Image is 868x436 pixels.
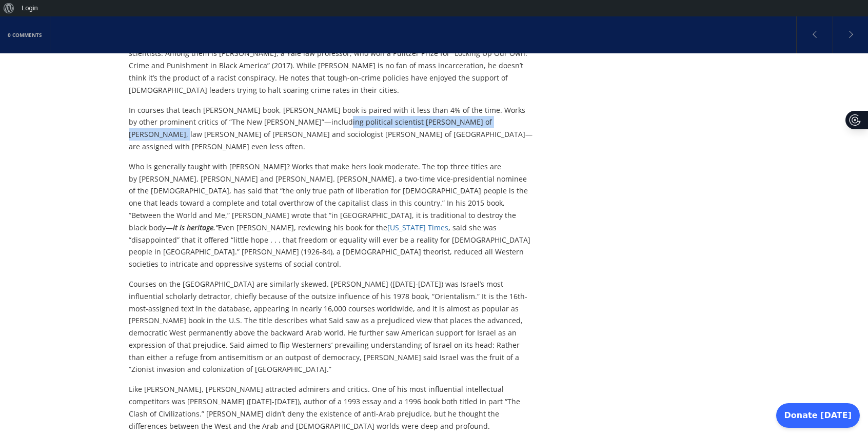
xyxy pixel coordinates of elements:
[129,23,536,96] p: [PERSON_NAME] argues that America’s war on drugs is akin to [PERSON_NAME]—a system designed to co...
[129,383,536,432] p: Like [PERSON_NAME], [PERSON_NAME] attracted admirers and critics. One of his most influential int...
[129,278,536,375] p: Courses on the [GEOGRAPHIC_DATA] are similarly skewed. [PERSON_NAME] ([DATE]-[DATE]) was Israel’s...
[129,161,536,270] p: Who is generally taught with [PERSON_NAME]? Works that make hers look moderate. The top three tit...
[387,223,448,232] a: [US_STATE] Times
[129,104,536,153] p: In courses that teach [PERSON_NAME] book, [PERSON_NAME] book is paired with it less than 4% of th...
[173,223,218,232] em: it is heritage.”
